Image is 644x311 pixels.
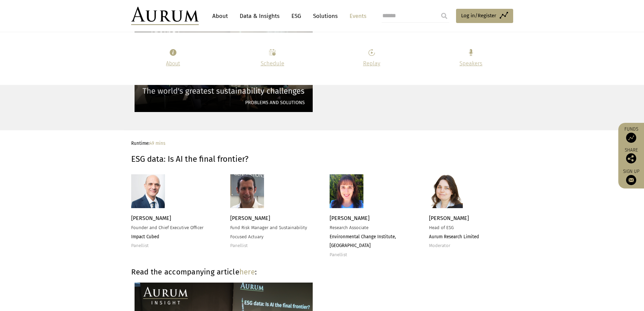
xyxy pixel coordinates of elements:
strong: Environmental Change Institute, [GEOGRAPHIC_DATA] [330,234,396,248]
a: Events [346,10,366,22]
span: Panellist [131,243,149,248]
a: About [209,10,231,22]
span: Research Associate [330,225,368,230]
span: Log in/Register [461,12,496,20]
a: Funds [622,126,641,143]
a: Sign up [622,169,641,185]
span: [PERSON_NAME] [230,215,270,221]
input: Submit [437,9,451,23]
strong: Impact Cubed [131,234,159,240]
img: Sign up to our newsletter [626,175,636,185]
span: Moderator [429,243,450,248]
div: Share [622,148,641,163]
span: Fund Risk Manager and Sustainability Focused Actuary [230,225,307,239]
span: Panellist [230,243,248,248]
span: [PERSON_NAME] [330,215,369,221]
a: About [166,60,180,67]
a: Log in/Register [456,9,513,23]
span: Runtime: [131,141,165,146]
a: Schedule [261,60,284,67]
img: Share this post [626,153,636,163]
img: Aurum [131,7,199,25]
span: 49 mins [149,141,165,146]
a: Solutions [310,10,341,22]
strong: Aurum Research Limited [429,234,479,240]
a: Data & Insights [236,10,283,22]
a: here [239,267,255,276]
span: Head of ESG [429,225,454,230]
span: [PERSON_NAME] [131,215,171,221]
span: Founder and Chief Executive Officer [131,225,204,230]
a: Replay [363,60,380,67]
a: Speakers [459,60,482,67]
span: Panellist [330,252,347,258]
a: ESG [288,10,305,22]
strong: Read the accompanying article : [131,267,257,276]
span: [PERSON_NAME] [429,215,469,221]
img: Access Funds [626,133,636,143]
strong: ESG data: Is AI the final frontier? [131,154,248,164]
